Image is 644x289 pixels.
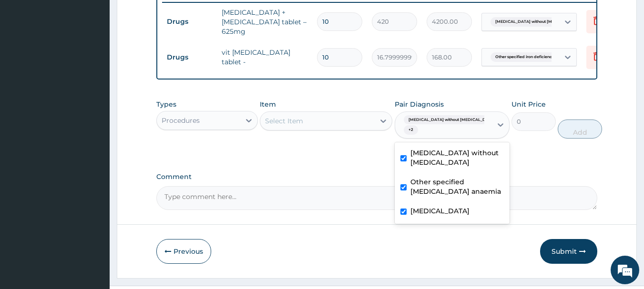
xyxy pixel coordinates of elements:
label: Unit Price [511,100,546,109]
button: Previous [156,239,211,264]
label: Types [156,100,176,109]
label: [MEDICAL_DATA] [410,206,470,216]
div: Chat with us now [50,53,160,66]
div: Procedures [162,116,200,125]
span: We're online! [55,85,132,181]
span: Other specified iron deficienc... [491,52,560,62]
label: Pair Diagnosis [395,100,444,109]
label: [MEDICAL_DATA] without [MEDICAL_DATA] [410,148,504,167]
span: [MEDICAL_DATA] without [MEDICAL_DATA] [491,17,587,27]
span: + 2 [404,125,418,135]
label: Comment [156,173,598,181]
img: d_794563401_company_1708531726252_794563401 [18,48,39,71]
textarea: Type your message and hit 'Enter' [5,190,182,223]
div: Minimize live chat window [156,5,179,28]
td: Drugs [162,13,217,30]
td: Drugs [162,49,217,66]
div: Select Item [265,116,303,126]
span: [MEDICAL_DATA] without [MEDICAL_DATA] [404,115,500,125]
td: vit [MEDICAL_DATA] tablet - [217,43,312,71]
td: [MEDICAL_DATA] + [MEDICAL_DATA] tablet – 625mg [217,3,312,41]
button: Submit [540,239,597,264]
label: Item [260,100,276,109]
label: Other specified [MEDICAL_DATA] anaemia [410,177,504,196]
button: Add [558,120,602,139]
